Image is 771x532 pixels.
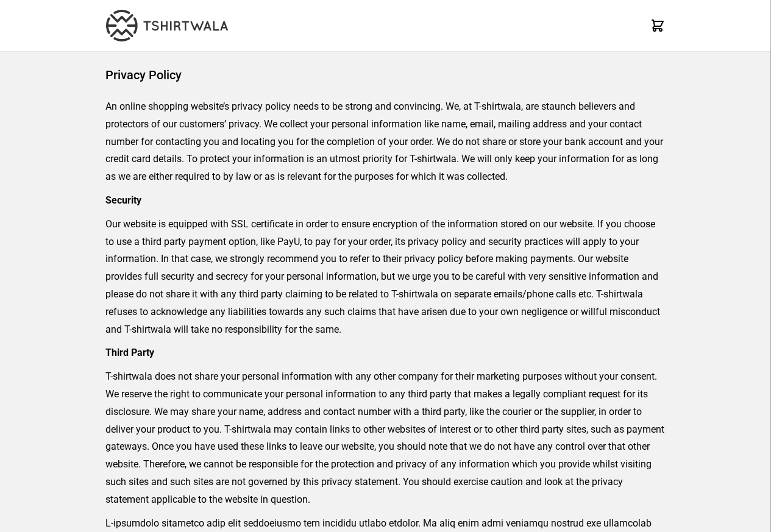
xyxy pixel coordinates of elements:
[105,98,666,186] p: An online shopping website’s privacy policy needs to be strong and convincing. We, at T-shirtwala...
[106,10,228,41] img: TW-LOGO-400-104.png
[105,347,154,358] strong: Third Party
[105,216,666,339] p: Our website is equipped with SSL certificate in order to ensure encryption of the information sto...
[105,194,141,206] strong: Security
[105,66,666,83] h1: Privacy Policy
[105,368,666,508] p: T-shirtwala does not share your personal information with any other company for their marketing p...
